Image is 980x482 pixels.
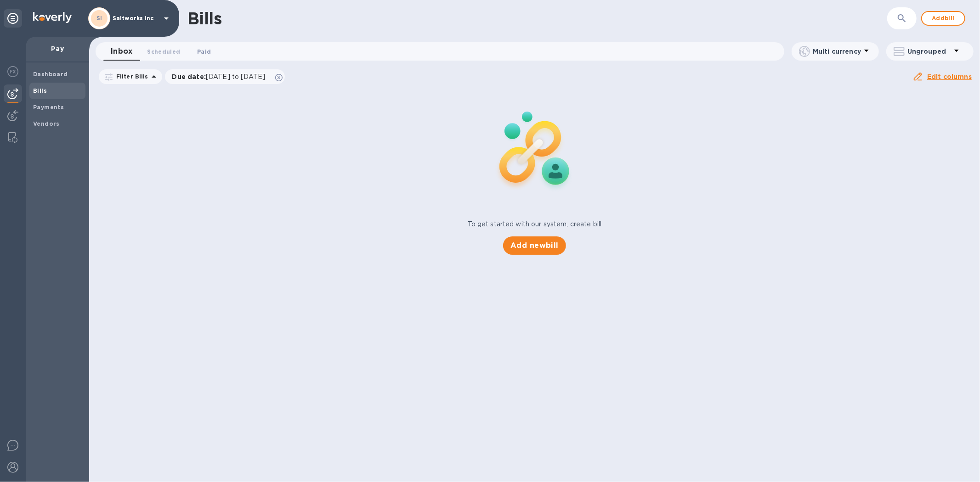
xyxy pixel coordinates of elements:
[33,44,82,53] p: Pay
[113,15,159,22] p: Saltworks Inc
[921,11,965,26] button: Addbill
[927,73,972,80] u: Edit columns
[7,66,18,77] img: Foreign exchange
[172,72,270,81] p: Due date :
[206,73,265,80] span: [DATE] to [DATE]
[33,12,72,23] img: Logo
[907,47,951,56] p: Ungrouped
[165,69,285,84] div: Due date:[DATE] to [DATE]
[33,104,64,111] b: Payments
[187,9,221,28] h1: Bills
[33,120,60,127] b: Vendors
[96,15,102,22] b: SI
[113,73,148,80] p: Filter Bills
[33,71,68,78] b: Dashboard
[468,219,602,229] p: To get started with our system, create bill
[33,87,47,94] b: Bills
[111,45,132,58] span: Inbox
[929,13,957,24] span: Add bill
[813,47,861,56] p: Multi currency
[147,47,180,56] span: Scheduled
[503,236,566,255] button: Add newbill
[4,9,22,28] div: Unpin categories
[510,240,559,251] span: Add new bill
[197,47,211,56] span: Paid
